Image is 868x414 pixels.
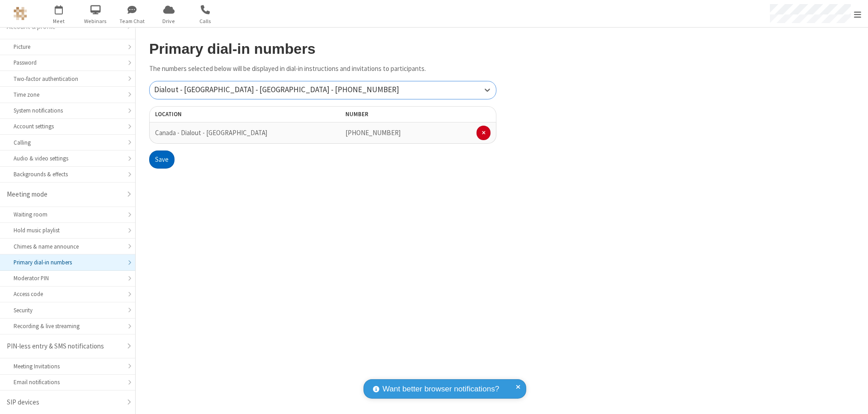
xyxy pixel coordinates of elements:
h2: Primary dial-in numbers [149,41,496,57]
div: Email notifications [14,378,122,386]
div: Hold music playlist [14,226,122,235]
div: Recording & live streaming [14,322,122,330]
span: Team Chat [115,17,149,25]
div: Account settings [14,122,122,131]
div: Backgrounds & effects [14,170,122,179]
span: Webinars [79,17,113,25]
span: Calls [189,17,222,25]
div: Meeting Invitations [14,362,122,371]
img: QA Selenium DO NOT DELETE OR CHANGE [14,7,27,20]
button: Save [149,151,175,169]
div: Waiting room [14,210,122,219]
td: Canada - Dialout - [GEOGRAPHIC_DATA] [149,122,288,144]
span: Dialout - [GEOGRAPHIC_DATA] - [GEOGRAPHIC_DATA] - [PHONE_NUMBER] [154,85,399,94]
div: Calling [14,138,122,147]
div: Primary dial-in numbers [14,258,122,267]
div: Meeting mode [7,189,122,200]
div: Password [14,58,122,67]
div: Picture [14,42,122,51]
th: Number [340,106,496,122]
span: Drive [152,17,186,25]
div: Access code [14,290,122,298]
div: Chimes & name announce [14,242,122,251]
div: Two-factor authentication [14,75,122,83]
span: Meet [42,17,76,25]
span: [PHONE_NUMBER] [345,128,401,137]
p: The numbers selected below will be displayed in dial-in instructions and invitations to participa... [149,64,496,74]
div: Time zone [14,90,122,99]
th: Location [149,106,288,122]
div: SIP devices [7,397,122,408]
div: Audio & video settings [14,154,122,163]
div: Moderator PIN [14,274,122,282]
div: System notifications [14,106,122,115]
span: Want better browser notifications? [382,383,499,395]
div: Security [14,306,122,315]
div: PIN-less entry & SMS notifications [7,341,122,352]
